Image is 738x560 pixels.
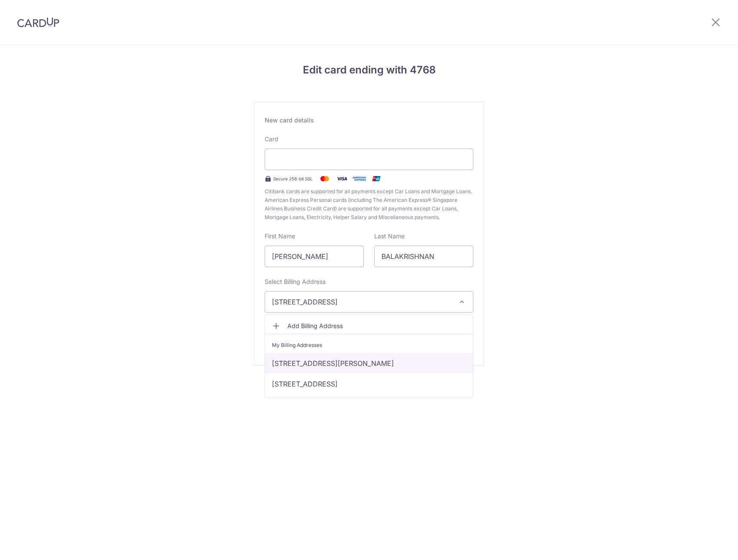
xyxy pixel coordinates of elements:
[265,318,473,334] a: Add Billing Address
[254,62,484,78] h4: Edit card ending with 4768
[265,187,473,222] span: Citibank cards are supported for all payments except Car Loans and Mortgage Loans. American Expre...
[265,232,295,240] label: First Name
[368,173,385,184] img: .alt.unionpay
[17,17,59,27] img: CardUp
[374,246,473,267] input: Cardholder Last Name
[265,135,278,143] label: Card
[333,173,351,184] img: Visa
[265,277,326,286] label: Select Billing Address
[287,322,466,330] span: Add Billing Address
[265,353,473,374] a: [STREET_ADDRESS][PERSON_NAME]
[265,314,473,398] ul: [STREET_ADDRESS]
[374,232,405,240] label: Last Name
[272,341,322,350] span: My Billing Addresses
[265,116,473,125] div: New card details
[265,246,364,267] input: Cardholder First Name
[316,173,333,184] img: Mastercard
[272,297,451,307] span: [STREET_ADDRESS]
[265,291,473,313] button: [STREET_ADDRESS]
[351,173,368,184] img: .alt.amex
[272,154,466,164] iframe: Secure card payment input frame
[265,374,473,394] a: [STREET_ADDRESS]
[273,175,313,182] span: Secure 256-bit SSL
